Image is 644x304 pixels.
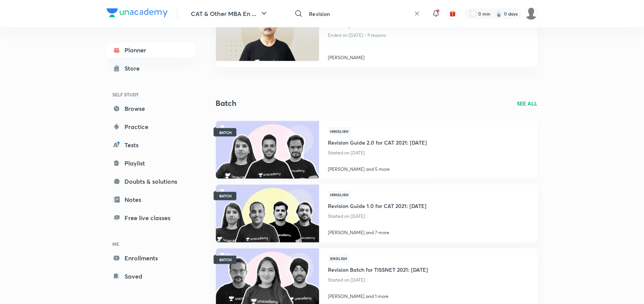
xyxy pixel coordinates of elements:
h2: Batch [216,98,237,109]
a: Enrollments [107,250,195,266]
span: English [328,255,350,263]
a: Company Logo [107,8,168,19]
a: Practice [107,119,195,134]
p: Ended on [DATE] • 9 lessons [328,30,529,40]
a: Tests [107,137,195,153]
h6: ME [107,238,195,250]
img: streak [495,10,503,17]
span: BATCH [220,194,232,198]
a: Notes [107,192,195,207]
a: ThumbnailBATCH [216,121,319,179]
a: Revision Guide 1.0 for CAT 2021: [DATE] [328,199,427,212]
div: Store [125,64,145,73]
p: Started on [DATE] [328,276,428,285]
img: Company Logo [107,8,168,17]
span: Hinglish [328,191,351,199]
a: SEE ALL [517,99,538,107]
p: [PERSON_NAME] and 5 more [328,166,427,173]
p: [PERSON_NAME] and 1 more [328,293,428,300]
p: [PERSON_NAME] and 7 more [328,230,427,236]
a: Revision Batch for TISSNET 2021: [DATE] [328,263,428,276]
a: Free live classes [107,210,195,225]
a: new-thumbnail [216,3,319,67]
a: [PERSON_NAME] [328,51,529,61]
p: Started on [DATE] [328,148,427,158]
a: Revision Guide 2.0 for CAT 2021: [DATE] [328,135,427,148]
img: Thumbnail [215,120,320,179]
a: Saved [107,269,195,284]
button: CAT & Other MBA En ... [187,6,273,21]
p: Started on [DATE] [328,212,427,222]
a: ThumbnailBATCH [216,185,319,243]
img: avatar [449,10,456,17]
img: new-thumbnail [215,3,320,61]
span: BATCH [220,258,232,262]
h6: SELF STUDY [107,88,195,101]
a: Planner [107,43,195,58]
a: Browse [107,101,195,116]
a: Store [107,61,195,76]
a: Doubts & solutions [107,174,195,189]
img: Thumbnail [215,184,320,243]
img: Coolm [525,7,538,20]
span: BATCH [220,131,232,134]
button: avatar [447,8,459,20]
span: Hinglish [328,127,351,135]
a: Playlist [107,156,195,171]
